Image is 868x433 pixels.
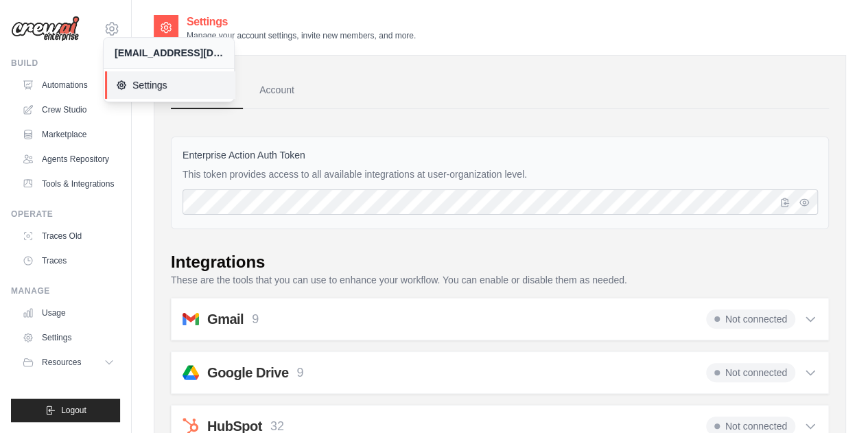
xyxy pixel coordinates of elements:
[296,364,303,382] p: 9
[16,351,120,373] button: Resources
[171,273,829,287] p: These are the tools that you can use to enhance your workflow. You can enable or disable them as ...
[16,225,120,247] a: Traces Old
[11,16,80,42] img: Logo
[171,251,265,273] div: Integrations
[116,78,224,92] span: Settings
[105,71,235,99] a: Settings
[252,310,259,329] p: 9
[16,124,120,145] a: Marketplace
[187,14,416,30] h2: Settings
[42,357,81,368] span: Resources
[248,72,305,109] a: Account
[183,167,817,181] p: This token provides access to all available integrations at user-organization level.
[11,399,120,422] button: Logout
[11,209,120,220] div: Operate
[16,302,120,324] a: Usage
[183,148,817,162] label: Enterprise Action Auth Token
[706,309,795,329] span: Not connected
[16,250,120,272] a: Traces
[11,58,120,69] div: Build
[61,405,86,416] span: Logout
[11,285,120,296] div: Manage
[187,30,416,41] p: Manage your account settings, invite new members, and more.
[207,309,244,329] h2: Gmail
[706,363,795,382] span: Not connected
[207,363,288,382] h2: Google Drive
[16,74,120,96] a: Automations
[16,327,120,349] a: Settings
[16,173,120,195] a: Tools & Integrations
[115,46,223,60] div: [EMAIL_ADDRESS][DOMAIN_NAME]
[183,364,199,381] img: googledrive.svg
[16,99,120,121] a: Crew Studio
[16,148,120,170] a: Agents Repository
[183,311,199,327] img: gmail.svg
